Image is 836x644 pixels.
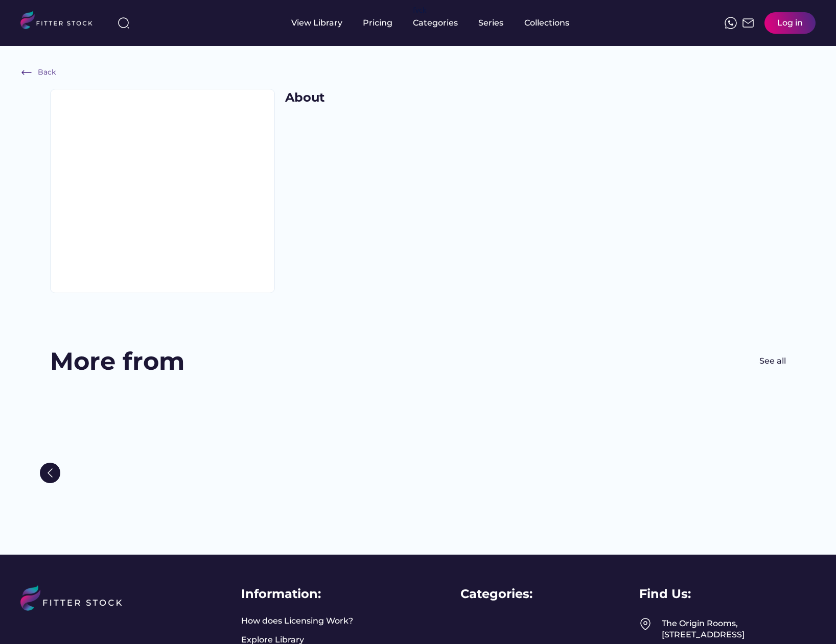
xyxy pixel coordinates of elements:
div: See all [759,355,786,367]
div: The Origin Rooms, [STREET_ADDRESS] [662,618,816,641]
img: Frame%2049.svg [639,618,652,630]
div: fvck [413,5,426,15]
img: LOGO%20%281%29.svg [20,585,134,636]
div: Back [38,67,56,78]
img: Group%201000002322%20%281%29.svg [40,463,60,483]
div: Categories: [460,585,532,603]
div: Series [478,17,504,29]
div: Find Us: [639,585,691,603]
h1: About [285,89,324,106]
div: Information: [241,585,321,603]
div: More from [50,344,184,378]
div: Pricing [363,17,392,29]
img: LOGO.svg [20,11,101,32]
div: Collections [524,17,569,29]
div: View Library [291,17,342,29]
a: How does Licensing Work? [241,615,353,627]
img: meteor-icons_whatsapp%20%281%29.svg [725,17,737,29]
img: Frame%2051.svg [742,17,754,29]
div: Log in [777,17,803,29]
div: Categories [413,17,458,29]
img: Frame%20%286%29.svg [20,66,33,79]
img: search-normal%203.svg [118,17,130,29]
